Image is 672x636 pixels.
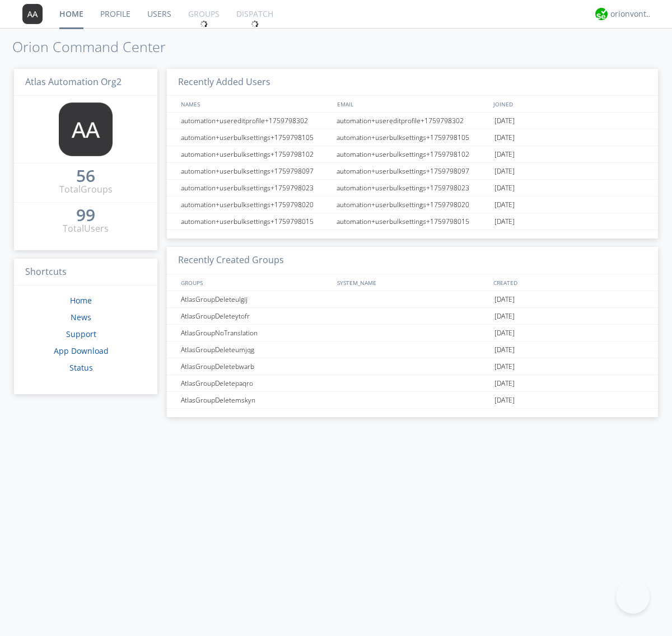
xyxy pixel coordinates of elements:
div: NAMES [178,96,332,112]
span: [DATE] [494,308,515,325]
div: Total Users [63,222,109,235]
div: automation+usereditprofile+1759798302 [178,113,333,129]
iframe: Toggle Customer Support [616,580,650,614]
span: [DATE] [494,163,515,180]
a: Home [70,295,92,306]
a: automation+userbulksettings+1759798097automation+userbulksettings+1759798097[DATE] [167,163,658,180]
img: 373638.png [22,4,43,24]
span: [DATE] [494,291,515,308]
a: AtlasGroupDeleteulgij[DATE] [167,291,658,308]
div: 56 [76,170,95,181]
span: [DATE] [494,129,515,146]
span: [DATE] [494,146,515,163]
div: automation+userbulksettings+1759798015 [178,213,333,230]
div: automation+userbulksettings+1759798097 [334,163,492,179]
div: CREATED [491,274,647,291]
div: automation+userbulksettings+1759798102 [334,146,492,162]
div: automation+userbulksettings+1759798105 [178,129,333,146]
div: AtlasGroupDeletepaqro [178,375,333,391]
a: AtlasGroupDeletebwarb[DATE] [167,358,658,375]
a: automation+usereditprofile+1759798302automation+usereditprofile+1759798302[DATE] [167,113,658,129]
span: [DATE] [494,197,515,213]
div: Total Groups [59,183,113,196]
div: orionvontas+atlas+automation+org2 [610,8,652,20]
img: spin.svg [251,20,259,28]
div: automation+userbulksettings+1759798105 [334,129,492,146]
a: automation+userbulksettings+1759798020automation+userbulksettings+1759798020[DATE] [167,197,658,213]
span: [DATE] [494,180,515,197]
a: AtlasGroupDeleteytofr[DATE] [167,308,658,325]
a: automation+userbulksettings+1759798023automation+userbulksettings+1759798023[DATE] [167,180,658,197]
h3: Shortcuts [14,259,157,286]
div: automation+usereditprofile+1759798302 [334,113,492,129]
span: [DATE] [494,325,515,342]
a: Support [66,329,96,339]
div: GROUPS [178,274,332,291]
div: AtlasGroupDeleteytofr [178,308,333,324]
h3: Recently Added Users [167,69,658,96]
div: SYSTEM_NAME [334,274,491,291]
a: AtlasGroupDeletemskyn[DATE] [167,392,658,409]
div: AtlasGroupDeletemskyn [178,392,333,408]
div: automation+userbulksettings+1759798015 [334,213,492,230]
div: AtlasGroupNoTranslation [178,325,333,341]
span: [DATE] [494,213,515,230]
img: spin.svg [200,20,208,28]
span: [DATE] [494,358,515,375]
a: AtlasGroupNoTranslation[DATE] [167,325,658,342]
div: EMAIL [334,96,491,112]
img: 373638.png [59,102,113,156]
a: AtlasGroupDeleteumjqg[DATE] [167,342,658,358]
div: automation+userbulksettings+1759798102 [178,146,333,162]
div: automation+userbulksettings+1759798020 [334,197,492,213]
div: AtlasGroupDeleteulgij [178,291,333,307]
a: automation+userbulksettings+1759798102automation+userbulksettings+1759798102[DATE] [167,146,658,163]
div: automation+userbulksettings+1759798023 [178,180,333,196]
a: News [71,312,91,322]
a: automation+userbulksettings+1759798015automation+userbulksettings+1759798015[DATE] [167,213,658,230]
span: [DATE] [494,392,515,409]
div: automation+userbulksettings+1759798023 [334,180,492,196]
span: [DATE] [494,342,515,358]
img: 29d36aed6fa347d5a1537e7736e6aa13 [595,8,608,20]
a: 99 [76,209,95,222]
h3: Recently Created Groups [167,247,658,274]
a: AtlasGroupDeletepaqro[DATE] [167,375,658,392]
a: Status [69,362,93,373]
a: automation+userbulksettings+1759798105automation+userbulksettings+1759798105[DATE] [167,129,658,146]
a: App Download [54,345,109,356]
div: automation+userbulksettings+1759798097 [178,163,333,179]
span: [DATE] [494,375,515,392]
div: 99 [76,209,95,221]
div: automation+userbulksettings+1759798020 [178,197,333,213]
div: AtlasGroupDeleteumjqg [178,342,333,358]
div: AtlasGroupDeletebwarb [178,358,333,375]
span: [DATE] [494,113,515,129]
div: JOINED [491,96,647,112]
a: 56 [76,170,95,183]
span: Atlas Automation Org2 [25,76,122,88]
